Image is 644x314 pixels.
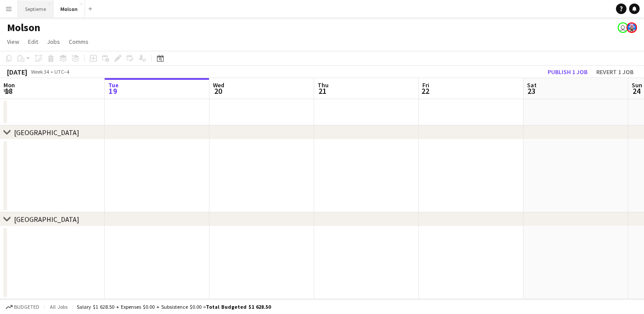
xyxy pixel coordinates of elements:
span: Edit [28,38,38,46]
span: Sat [527,81,537,89]
button: Budgeted [4,302,41,312]
a: Jobs [43,36,64,47]
span: Thu [318,81,329,89]
span: Total Budgeted $1 628.50 [206,303,271,310]
span: Week 34 [29,68,51,75]
span: 18 [2,86,15,96]
span: 24 [630,86,642,96]
div: [GEOGRAPHIC_DATA] [14,215,79,224]
span: Wed [213,81,224,89]
span: Budgeted [14,304,39,310]
span: 19 [107,86,119,96]
span: 20 [212,86,224,96]
span: All jobs [48,303,69,310]
span: View [7,38,19,46]
span: 21 [316,86,329,96]
div: [DATE] [7,68,27,76]
span: Fri [422,81,429,89]
a: View [4,36,23,47]
div: [GEOGRAPHIC_DATA] [14,128,79,137]
div: Salary $1 628.50 + Expenses $0.00 + Subsistence $0.00 = [77,303,271,310]
span: Mon [4,81,15,89]
button: Septieme [18,0,53,18]
h1: Molson [7,21,40,34]
app-user-avatar: Emilie Chobeau [618,22,628,33]
span: Sun [632,81,642,89]
div: UTC−4 [54,68,69,75]
span: Jobs [47,38,60,46]
span: Tue [108,81,119,89]
span: 23 [526,86,537,96]
a: Comms [65,36,92,47]
button: Revert 1 job [593,66,637,78]
a: Edit [25,36,42,47]
span: 22 [421,86,429,96]
button: Molson [53,0,85,18]
app-user-avatar: Johannie Lamothe [626,22,637,33]
span: Comms [69,38,88,46]
button: Publish 1 job [544,66,591,78]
